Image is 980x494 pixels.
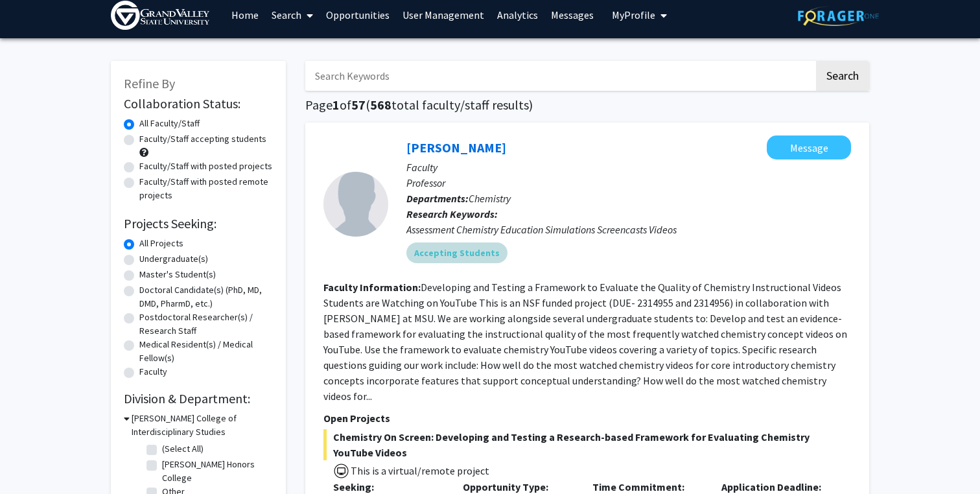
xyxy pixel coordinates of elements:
[406,242,507,263] mat-chip: Accepting Students
[332,97,340,113] span: 1
[323,281,421,294] b: Faculty Information:
[816,61,869,91] button: Search
[139,338,273,365] label: Medical Resident(s) / Medical Fellow(s)
[305,61,814,91] input: Search Keywords
[139,159,272,173] label: Faculty/Staff with posted projects
[124,75,175,91] span: Refine By
[612,8,655,21] span: My Profile
[406,139,506,156] a: [PERSON_NAME]
[139,365,167,379] label: Faculty
[111,1,209,30] img: Grand Valley State University Logo
[139,132,266,146] label: Faculty/Staff accepting students
[139,175,273,202] label: Faculty/Staff with posted remote projects
[124,391,273,406] h2: Division & Department:
[132,412,273,439] h3: [PERSON_NAME] College of Interdisciplinary Studies
[124,216,273,231] h2: Projects Seeking:
[139,237,183,250] label: All Projects
[370,97,391,113] span: 568
[798,6,879,26] img: ForagerOne Logo
[305,97,869,113] h1: Page of ( total faculty/staff results)
[139,283,273,311] label: Doctoral Candidate(s) (PhD, MD, DMD, PharmD, etc.)
[406,207,498,220] b: Research Keywords:
[469,192,511,205] span: Chemistry
[323,429,851,460] span: Chemistry On Screen: Developing and Testing a Research-based Framework for Evaluating Chemistry Y...
[139,268,216,281] label: Master's Student(s)
[349,464,489,477] span: This is a virtual/remote project
[406,192,469,205] b: Departments:
[351,97,366,113] span: 57
[406,222,851,237] div: Assessment Chemistry Education Simulations Screencasts Videos
[406,159,851,175] p: Faculty
[162,442,204,456] label: (Select All)
[10,436,55,484] iframe: Chat
[139,252,208,266] label: Undergraduate(s)
[124,96,273,112] h2: Collaboration Status:
[139,311,273,338] label: Postdoctoral Researcher(s) / Research Staff
[767,135,851,159] button: Message Deborah Herrington
[323,410,851,426] p: Open Projects
[406,175,851,191] p: Professor
[162,458,270,485] label: [PERSON_NAME] Honors College
[323,281,847,403] fg-read-more: Developing and Testing a Framework to Evaluate the Quality of Chemistry Instructional Videos Stud...
[139,117,200,130] label: All Faculty/Staff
